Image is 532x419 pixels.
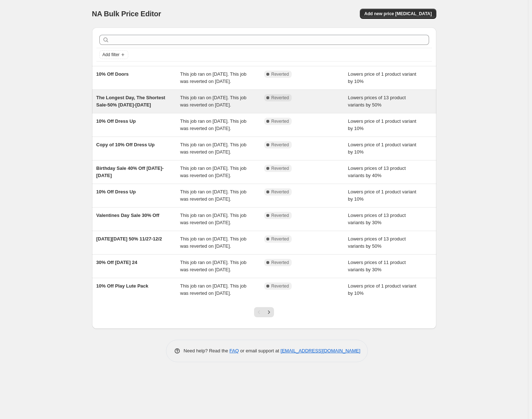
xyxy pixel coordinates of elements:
[271,95,289,101] span: Reverted
[180,118,246,131] span: This job ran on [DATE]. This job was reverted on [DATE].
[99,50,128,59] button: Add filter
[96,71,129,77] span: 10% Off Doors
[271,189,289,195] span: Reverted
[96,142,155,147] span: Copy of 10% Off Dress Up
[271,118,289,124] span: Reverted
[96,283,149,289] span: 10% Off Play Lute Pack
[348,260,406,272] span: Lowers prices of 11 product variants by 30%
[96,189,136,194] span: 10% Off Dress Up
[271,213,289,218] span: Reverted
[364,11,432,17] span: Add new price [MEDICAL_DATA]
[348,95,406,108] span: Lowers prices of 13 product variants by 50%
[348,236,406,249] span: Lowers prices of 13 product variants by 50%
[96,236,162,242] span: [DATE][DATE] 50% 11/27-12/2
[229,348,239,353] a: FAQ
[271,165,289,171] span: Reverted
[280,348,360,353] a: [EMAIL_ADDRESS][DOMAIN_NAME]
[92,10,161,18] span: NA Bulk Price Editor
[348,71,416,84] span: Lowers price of 1 product variant by 10%
[96,118,136,124] span: 10% Off Dress Up
[180,71,246,84] span: This job ran on [DATE]. This job was reverted on [DATE].
[239,348,280,353] span: or email support at
[271,236,289,242] span: Reverted
[348,189,416,202] span: Lowers price of 1 product variant by 10%
[103,52,120,58] span: Add filter
[264,307,274,317] button: Next
[271,283,289,289] span: Reverted
[180,236,246,249] span: This job ran on [DATE]. This job was reverted on [DATE].
[348,142,416,155] span: Lowers price of 1 product variant by 10%
[360,9,436,19] button: Add new price [MEDICAL_DATA]
[348,165,406,178] span: Lowers prices of 13 product variants by 40%
[180,283,246,296] span: This job ran on [DATE]. This job was reverted on [DATE].
[348,118,416,131] span: Lowers price of 1 product variant by 10%
[271,260,289,265] span: Reverted
[180,142,246,155] span: This job ran on [DATE]. This job was reverted on [DATE].
[254,307,274,317] nav: Pagination
[180,189,246,202] span: This job ran on [DATE]. This job was reverted on [DATE].
[96,260,137,265] span: 30% Off [DATE] 24
[271,142,289,148] span: Reverted
[184,348,230,353] span: Need help? Read the
[348,213,406,225] span: Lowers prices of 13 product variants by 30%
[96,165,164,178] span: Birthday Sale 40% Off [DATE]-[DATE]
[180,165,246,178] span: This job ran on [DATE]. This job was reverted on [DATE].
[180,213,246,225] span: This job ran on [DATE]. This job was reverted on [DATE].
[180,95,246,108] span: This job ran on [DATE]. This job was reverted on [DATE].
[180,260,246,272] span: This job ran on [DATE]. This job was reverted on [DATE].
[96,213,159,218] span: Valentines Day Sale 30% Off
[96,95,165,108] span: The Longest Day, The Shortest Sale-50% [DATE]-[DATE]
[271,71,289,77] span: Reverted
[348,283,416,296] span: Lowers price of 1 product variant by 10%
